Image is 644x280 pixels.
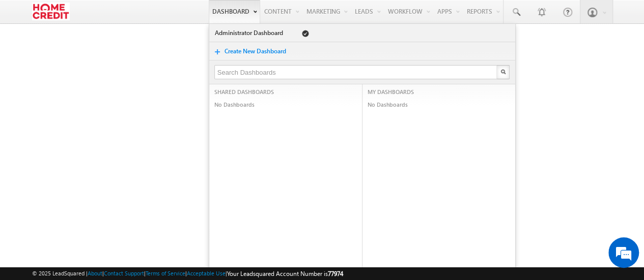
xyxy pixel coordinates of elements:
span: No Dashboards [368,101,408,108]
span: MY DASHBOARDS [368,87,414,97]
span: SHARED DASHBOARDS [214,87,274,97]
input: Search Dashboards [214,65,498,79]
a: Contact Support [104,270,144,276]
a: Acceptable Use [187,270,226,276]
span: No Dashboards [214,101,255,108]
span: Your Leadsquared Account Number is [227,270,343,277]
span: © 2025 LeadSquared | | | | | [32,269,343,278]
span: Default Dashboard [302,30,309,37]
a: Create New Dashboard [224,46,296,56]
img: Custom Logo [32,3,69,20]
span: 77974 [328,270,343,277]
a: About [88,270,102,276]
img: Search [500,69,506,74]
a: Terms of Service [146,270,185,276]
a: Administrator Dashboard [214,28,287,38]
